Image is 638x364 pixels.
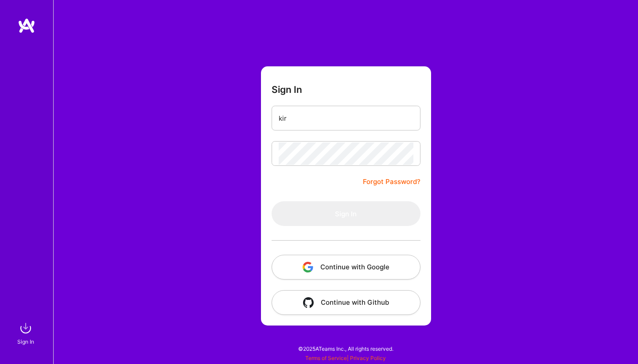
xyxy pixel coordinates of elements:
[272,201,420,226] button: Sign In
[53,337,638,360] div: © 2025 ATeams Inc., All rights reserved.
[305,355,347,361] a: Terms of Service
[17,337,34,346] div: Sign In
[350,355,386,361] a: Privacy Policy
[272,255,420,280] button: Continue with Google
[279,107,413,130] input: Email...
[305,355,386,361] span: |
[363,176,420,187] a: Forgot Password?
[17,319,35,337] img: sign in
[303,297,314,308] img: icon
[272,290,420,315] button: Continue with Github
[303,262,313,272] img: icon
[18,18,35,34] img: logo
[272,84,302,95] h3: Sign In
[19,319,35,346] a: sign inSign In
